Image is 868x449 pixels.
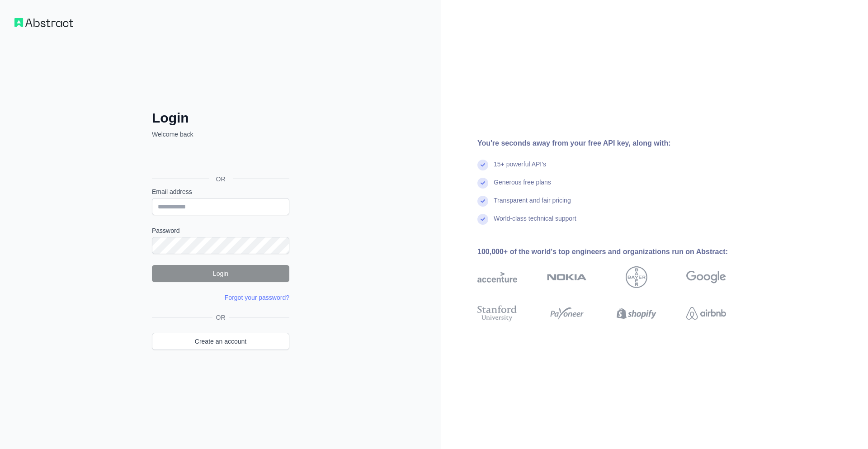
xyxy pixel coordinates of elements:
[152,226,289,235] label: Password
[147,149,292,169] iframe: Sign in with Google Button
[686,303,726,323] img: airbnb
[477,266,517,288] img: accenture
[477,196,488,207] img: check mark
[152,265,289,282] button: Login
[152,333,289,350] a: Create an account
[152,110,289,126] h2: Login
[494,196,571,214] div: Transparent and fair pricing
[212,313,229,322] span: OR
[477,214,488,225] img: check mark
[547,266,587,288] img: nokia
[686,266,726,288] img: google
[626,266,647,288] img: bayer
[209,175,233,184] span: OR
[225,294,289,301] a: Forgot your password?
[477,138,755,149] div: You're seconds away from your free API key, along with:
[477,178,488,189] img: check mark
[14,18,73,27] img: Workflow
[494,160,546,178] div: 15+ powerful API's
[617,303,656,323] img: shopify
[477,160,488,170] img: check mark
[152,130,289,139] p: Welcome back
[152,187,289,196] label: Email address
[494,214,576,232] div: World-class technical support
[477,303,517,323] img: stanford university
[477,246,755,257] div: 100,000+ of the world's top engineers and organizations run on Abstract:
[547,303,587,323] img: payoneer
[494,178,551,196] div: Generous free plans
